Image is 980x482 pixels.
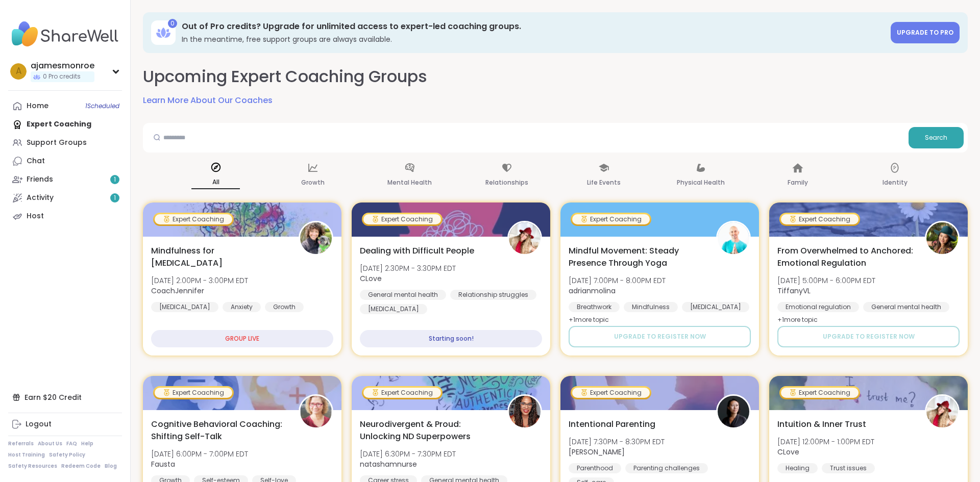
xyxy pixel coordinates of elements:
a: Activity1 [8,189,122,207]
b: Fausta [151,459,175,469]
span: Cognitive Behavioral Coaching: Shifting Self-Talk [151,418,287,443]
span: [DATE] 2:30PM - 3:30PM EDT [360,263,456,273]
div: Expert Coaching [572,214,650,224]
p: Family [788,176,808,189]
img: adrianmolina [718,222,749,254]
div: Growth [265,302,304,312]
div: Host [27,211,44,221]
div: Expert Coaching [155,388,232,398]
div: [MEDICAL_DATA] [682,302,749,312]
img: CLove [509,222,541,254]
span: Mindfulness for [MEDICAL_DATA] [151,245,287,269]
button: Search [909,127,964,148]
p: All [191,176,240,189]
div: Breathwork [569,302,620,312]
span: [DATE] 2:00PM - 3:00PM EDT [151,275,248,286]
div: General mental health [360,290,446,300]
div: [MEDICAL_DATA] [360,304,427,314]
div: Earn $20 Credit [8,388,122,407]
span: [DATE] 7:30PM - 8:30PM EDT [569,437,665,447]
div: Relationship struggles [450,290,536,300]
a: Blog [105,463,117,470]
b: CoachJennifer [151,286,204,296]
span: Dealing with Difficult People [360,245,474,257]
span: Upgrade to Pro [897,28,953,37]
p: Physical Health [677,176,725,189]
div: Trust issues [822,463,875,473]
span: From Overwhelmed to Anchored: Emotional Regulation [777,245,914,269]
span: Intuition & Inner Trust [777,418,866,430]
img: natashamnurse [509,396,541,427]
p: Life Events [587,176,621,189]
p: Growth [301,176,325,189]
a: Redeem Code [61,463,101,470]
div: ajamesmonroe [31,60,94,71]
img: Natasha [718,396,749,427]
span: [DATE] 6:30PM - 7:30PM EDT [360,449,456,459]
a: Friends1 [8,170,122,189]
p: Identity [883,176,908,189]
span: Search [925,133,947,142]
b: TiffanyVL [777,286,811,296]
span: [DATE] 7:00PM - 8:00PM EDT [569,275,666,286]
p: Mental Health [387,176,432,189]
span: Mindful Movement: Steady Presence Through Yoga [569,245,705,269]
div: General mental health [863,302,949,312]
a: Referrals [8,440,34,447]
div: Expert Coaching [572,388,650,398]
img: CLove [926,396,958,427]
div: Logout [26,419,52,429]
a: About Us [38,440,62,447]
span: Neurodivergent & Proud: Unlocking ND Superpowers [360,418,496,443]
a: Host [8,207,122,225]
span: 1 [114,194,116,202]
div: GROUP LIVE [151,330,333,347]
b: CLove [360,273,382,284]
a: Logout [8,415,122,434]
a: Support Groups [8,134,122,152]
img: ShareWell Nav Logo [8,16,122,52]
div: Support Groups [27,138,87,148]
span: [DATE] 6:00PM - 7:00PM EDT [151,449,248,459]
div: Home [27,101,48,111]
a: Help [81,440,93,447]
img: CoachJennifer [300,222,332,254]
span: 1 [114,175,116,184]
div: 0 [168,19,177,28]
span: [DATE] 5:00PM - 6:00PM EDT [777,275,875,286]
b: natashamnurse [360,459,417,469]
div: Expert Coaching [155,214,232,224]
span: Upgrade to register now [823,332,915,341]
div: Anxiety [223,302,261,312]
span: [DATE] 12:00PM - 1:00PM EDT [777,437,874,447]
button: Upgrade to register now [777,326,960,347]
div: Friends [27,174,53,185]
div: Expert Coaching [363,388,441,398]
span: Intentional Parenting [569,418,655,430]
div: Mindfulness [624,302,678,312]
span: Upgrade to register now [614,332,706,341]
b: [PERSON_NAME] [569,447,625,457]
div: Expert Coaching [781,214,859,224]
div: Starting soon! [360,330,542,347]
div: Emotional regulation [777,302,859,312]
a: Safety Policy [49,451,85,459]
button: Upgrade to register now [569,326,751,347]
div: Expert Coaching [363,214,441,224]
div: Activity [27,193,54,203]
a: Host Training [8,451,45,459]
b: adrianmolina [569,286,616,296]
div: Parenting challenges [625,463,708,473]
a: Safety Resources [8,463,57,470]
div: Expert Coaching [781,388,859,398]
div: Healing [777,463,818,473]
a: FAQ [66,440,77,447]
img: TiffanyVL [926,222,958,254]
a: Home1Scheduled [8,97,122,115]
b: CLove [777,447,799,457]
h3: In the meantime, free support groups are always available. [182,34,885,44]
div: Parenthood [569,463,621,473]
a: Upgrade to Pro [891,22,960,43]
p: Relationships [485,176,528,189]
h2: Upcoming Expert Coaching Groups [143,65,427,88]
